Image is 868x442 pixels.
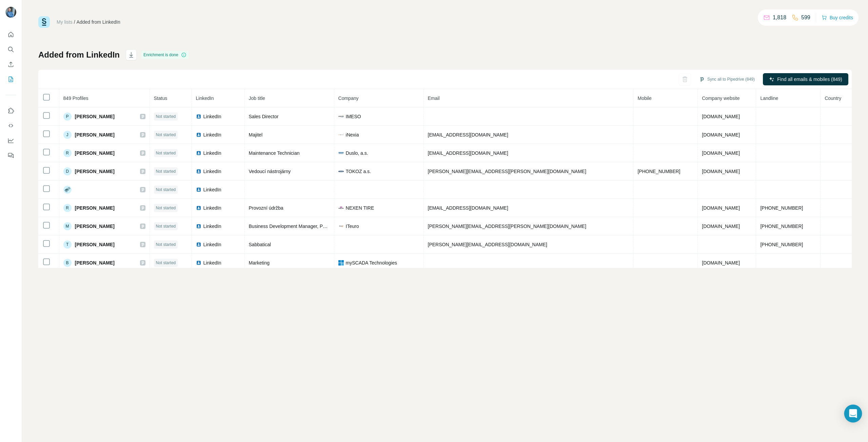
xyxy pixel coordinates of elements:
img: company-logo [338,132,344,138]
div: R [63,149,72,157]
span: LinkedIn [203,259,221,266]
img: company-logo [338,260,344,266]
span: Job title [249,96,265,101]
span: [PERSON_NAME] [75,259,115,266]
img: Surfe Logo [38,16,50,28]
span: [DOMAIN_NAME] [702,224,740,229]
img: LinkedIn logo [196,242,201,247]
span: Provozní údržba [249,205,283,211]
span: Majitel [249,132,262,138]
img: Avatar [5,7,16,18]
div: Enrichment is done [141,51,189,59]
span: LinkedIn [203,150,221,156]
span: Status [154,96,167,101]
span: LinkedIn [203,131,221,138]
span: Sales Director [249,114,279,119]
p: 599 [801,14,810,22]
span: Find all emails & mobiles (849) [777,76,842,83]
span: Not started [156,113,176,120]
span: Country [825,96,841,101]
a: My lists [57,19,73,25]
img: LinkedIn logo [196,132,201,138]
span: [PHONE_NUMBER] [637,169,680,174]
div: D [63,167,72,175]
span: Landline [760,96,778,101]
span: IMESO [346,113,361,120]
button: Feedback [5,149,16,162]
span: [EMAIL_ADDRESS][DOMAIN_NAME] [428,132,508,138]
h1: Added from LinkedIn [38,49,120,60]
span: Not started [156,150,176,156]
span: Not started [156,187,176,193]
span: [EMAIL_ADDRESS][DOMAIN_NAME] [428,205,508,211]
span: iNexia [346,131,359,138]
span: Sabbatical [249,242,271,247]
span: [DOMAIN_NAME] [702,114,740,119]
span: [PERSON_NAME][EMAIL_ADDRESS][DOMAIN_NAME] [428,242,547,247]
button: Buy credits [822,13,853,22]
span: Duslo, a.s. [346,150,368,156]
img: LinkedIn logo [196,205,201,211]
img: LinkedIn logo [196,150,201,156]
p: 1,818 [773,14,786,22]
span: ITeuro [346,223,359,230]
img: company-logo [338,150,344,156]
img: company-logo [338,169,344,174]
span: [DOMAIN_NAME] [702,260,740,266]
span: [PERSON_NAME] [75,150,115,156]
span: [PERSON_NAME] [75,241,115,248]
span: LinkedIn [196,96,214,101]
li: / [74,19,75,25]
span: Not started [156,205,176,211]
button: Use Surfe API [5,120,16,132]
span: LinkedIn [203,205,221,211]
span: LinkedIn [203,241,221,248]
span: [PERSON_NAME] [75,113,115,120]
button: Find all emails & mobiles (849) [763,73,848,85]
span: Business Development Manager, Partner Channel Manager [249,224,374,229]
span: Not started [156,132,176,138]
span: 849 Profiles [63,96,88,101]
span: LinkedIn [203,113,221,120]
div: Open Intercom Messenger [844,405,862,423]
span: Maintenance Technician [249,150,300,156]
div: J [63,131,72,139]
span: [DOMAIN_NAME] [702,205,740,211]
img: LinkedIn logo [196,114,201,119]
span: LinkedIn [203,168,221,175]
span: [PERSON_NAME][EMAIL_ADDRESS][PERSON_NAME][DOMAIN_NAME] [428,169,587,174]
span: [PERSON_NAME] [75,205,115,211]
span: Company [338,96,359,101]
span: [DOMAIN_NAME] [702,169,740,174]
div: P [63,112,72,121]
img: company-logo [338,205,344,211]
span: Not started [156,223,176,229]
span: [DOMAIN_NAME] [702,132,740,138]
img: LinkedIn logo [196,169,201,174]
img: LinkedIn logo [196,260,201,266]
div: R [63,204,72,212]
span: [PERSON_NAME] [75,223,115,230]
img: company-logo [338,114,344,119]
button: Dashboard [5,134,16,147]
span: Mobile [637,96,651,101]
img: LinkedIn logo [196,224,201,229]
span: TOKOZ a.s. [346,168,371,175]
span: Not started [156,241,176,248]
img: LinkedIn logo [196,187,201,192]
span: Company website [702,96,739,101]
span: [PHONE_NUMBER] [760,205,803,211]
button: Search [5,43,16,56]
span: mySCADA Technologies [346,259,397,266]
span: LinkedIn [203,223,221,230]
span: [PHONE_NUMBER] [760,224,803,229]
span: Not started [156,168,176,174]
span: Vedoucí nástrojárny [249,169,291,174]
button: Enrich CSV [5,58,16,70]
span: Marketing [249,260,270,266]
span: [PHONE_NUMBER] [760,242,803,247]
span: [DOMAIN_NAME] [702,150,740,156]
span: [PERSON_NAME] [75,131,115,138]
button: Sync all to Pipedrive (849) [694,74,759,84]
img: company-logo [338,224,344,229]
